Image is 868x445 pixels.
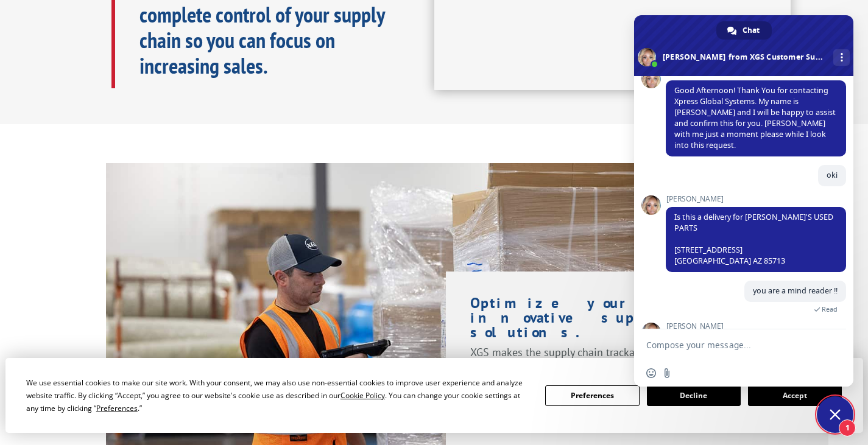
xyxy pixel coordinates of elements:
span: Read [822,305,838,314]
span: Preferences [96,403,138,413]
div: More channels [833,49,850,66]
div: We use essential cookies to make our site work. With your consent, we may also use non-essential ... [26,376,531,415]
button: Preferences [545,385,639,406]
span: Insert an emoji [646,368,656,378]
span: oki [827,170,838,180]
span: 1 [839,419,856,436]
span: [PERSON_NAME] [666,322,846,331]
span: Is this a delivery for [PERSON_NAME]'S USED PARTS [STREET_ADDRESS] [GEOGRAPHIC_DATA] AZ 85713 [674,212,833,266]
span: [PERSON_NAME] [666,195,846,203]
h1: Optimize your revenue with innovative supply chain solutions. [470,296,805,346]
button: Decline [647,385,741,406]
span: Chat [743,21,760,40]
div: Cookie Consent Prompt [5,358,863,433]
span: Cookie Policy [340,390,385,401]
div: Chat [716,21,772,40]
span: you are a mind reader !! [753,286,838,296]
button: Accept [748,385,842,406]
span: Good Afternoon! Thank You for contacting Xpress Global Systems. My name is [PERSON_NAME] and I wi... [674,85,836,150]
span: Send a file [662,368,672,378]
div: Close chat [817,396,853,433]
p: XGS makes the supply chain trackable, traceable, and transparent. With the superior operational i... [470,346,805,408]
textarea: Compose your message... [646,340,814,351]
